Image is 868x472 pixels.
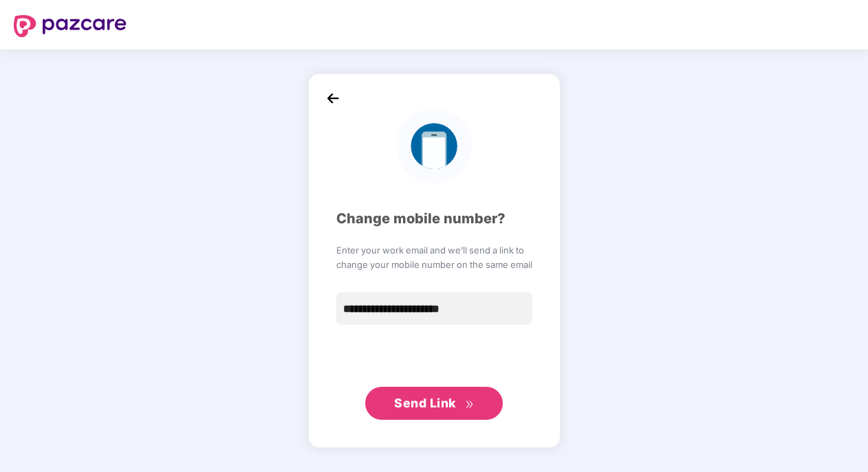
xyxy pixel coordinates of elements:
[365,387,503,420] button: Send Linkdouble-right
[465,400,474,409] span: double-right
[336,258,532,271] span: change your mobile number on the same email
[336,243,532,257] span: Enter your work email and we’ll send a link to
[14,15,127,37] img: logo
[396,109,471,183] img: logo
[336,208,532,229] div: Change mobile number?
[323,88,343,109] img: back_icon
[394,396,456,410] span: Send Link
